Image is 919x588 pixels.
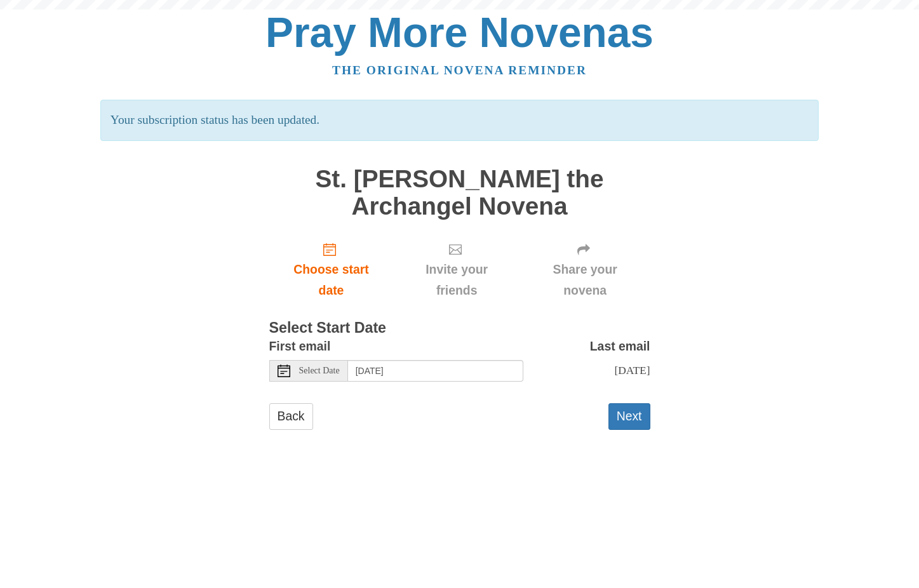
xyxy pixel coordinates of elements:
[393,232,520,308] div: Click "Next" to confirm your start date first.
[299,366,340,375] span: Select Date
[332,63,587,77] a: The original novena reminder
[614,364,650,377] span: [DATE]
[100,100,819,141] p: Your subscription status has been updated.
[520,232,650,308] div: Click "Next" to confirm your start date first.
[265,9,654,56] a: Pray More Novenas
[533,259,638,301] span: Share your novena
[269,403,313,429] a: Back
[269,336,331,357] label: First email
[406,259,507,301] span: Invite your friends
[282,259,381,301] span: Choose start date
[269,232,394,308] a: Choose start date
[269,166,650,220] h1: St. [PERSON_NAME] the Archangel Novena
[608,403,650,429] button: Next
[590,336,650,357] label: Last email
[269,320,650,337] h3: Select Start Date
